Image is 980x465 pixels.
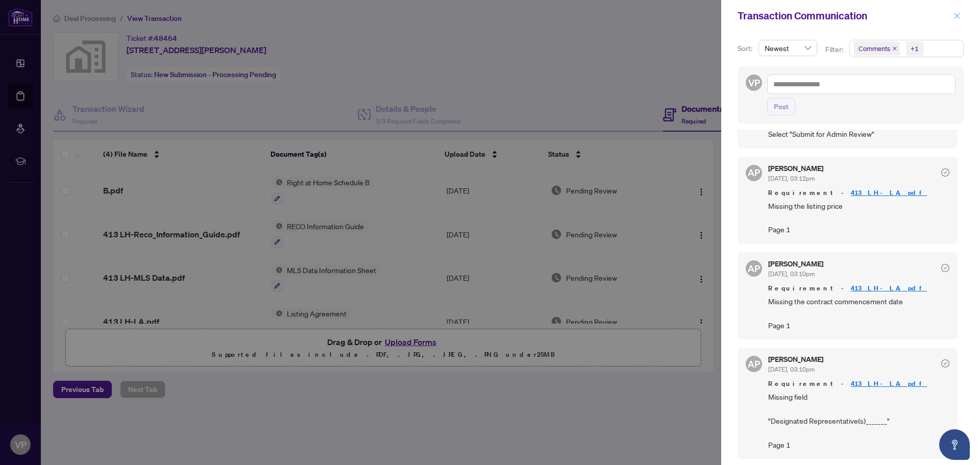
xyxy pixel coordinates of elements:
a: 413 LH-LA.pdf [851,284,927,292]
span: close [953,12,961,19]
span: Requirement - [768,283,949,293]
span: AP [748,261,760,276]
p: Filter: [825,44,845,55]
h5: [PERSON_NAME] [768,356,823,363]
a: 413 LH-LA.pdf [851,379,927,388]
button: Open asap [939,429,970,460]
a: 413 LH-LA.pdf [851,188,927,197]
div: +1 [911,43,919,54]
span: check-circle [941,168,949,177]
span: VP [748,76,760,90]
button: Post [767,98,795,115]
span: check-circle [941,359,949,368]
span: Comments [854,41,900,56]
span: Missing the contract commencement date Page 1 [768,296,949,331]
span: AP [748,357,760,371]
span: [DATE], 03:12pm [768,175,815,182]
span: close [892,46,897,51]
h5: [PERSON_NAME] [768,165,823,172]
span: Requirement - [768,379,949,389]
span: Missing the listing price Page 1 [768,200,949,236]
div: Transaction Communication [738,8,950,23]
span: Missing field "Designated Representative(s)_______" Page 1 [768,391,949,451]
span: Comments [859,43,890,54]
span: [DATE], 03:10pm [768,270,815,278]
span: AP [748,165,760,180]
h5: [PERSON_NAME] [768,260,823,267]
span: Requirement - [768,188,949,198]
span: [DATE], 03:10pm [768,365,815,373]
span: Newest [765,40,811,56]
p: Sort: [738,43,754,54]
span: check-circle [941,264,949,272]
